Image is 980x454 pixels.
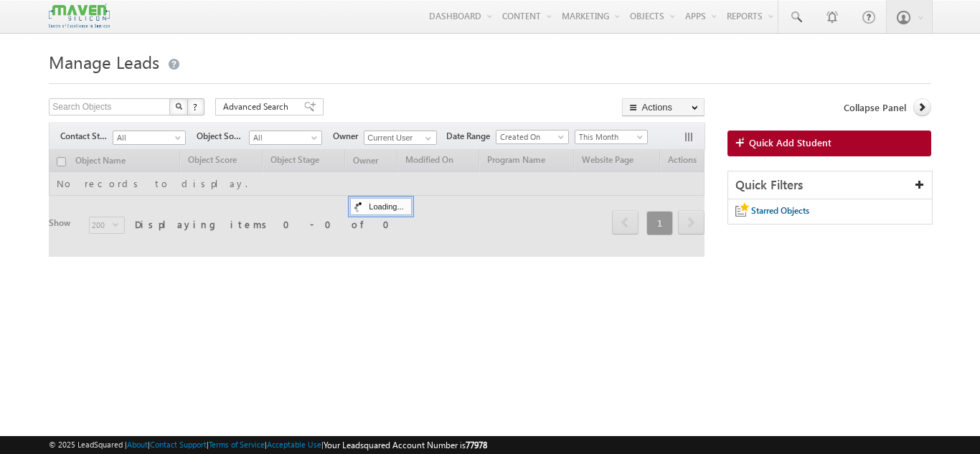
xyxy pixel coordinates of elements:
[446,130,496,143] span: Date Range
[350,198,411,215] div: Loading...
[187,98,204,115] button: ?
[466,440,487,450] span: 77978
[250,131,318,144] span: All
[844,101,906,114] span: Collapse Panel
[418,131,435,146] a: Show All Items
[49,4,109,29] img: Custom Logo
[197,130,249,143] span: Object Source
[496,130,569,144] a: Created On
[333,130,364,143] span: Owner
[209,440,265,449] a: Terms of Service
[749,136,831,149] span: Quick Add Student
[622,98,705,116] button: Actions
[223,100,293,113] span: Advanced Search
[113,131,182,144] span: All
[575,131,644,143] span: This Month
[727,131,931,156] a: Quick Add Student
[175,103,182,110] img: Search
[575,130,648,144] a: This Month
[249,131,322,145] a: All
[49,438,487,452] span: © 2025 LeadSquared | | | | |
[193,100,199,113] span: ?
[364,131,437,145] input: Type to Search
[496,131,565,143] span: Created On
[150,440,207,449] a: Contact Support
[49,50,159,73] span: Manage Leads
[728,171,932,199] div: Quick Filters
[113,131,186,145] a: All
[267,440,321,449] a: Acceptable Use
[751,205,809,216] span: Starred Objects
[324,440,487,450] span: Your Leadsquared Account Number is
[127,440,148,449] a: About
[60,130,113,143] span: Contact Stage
